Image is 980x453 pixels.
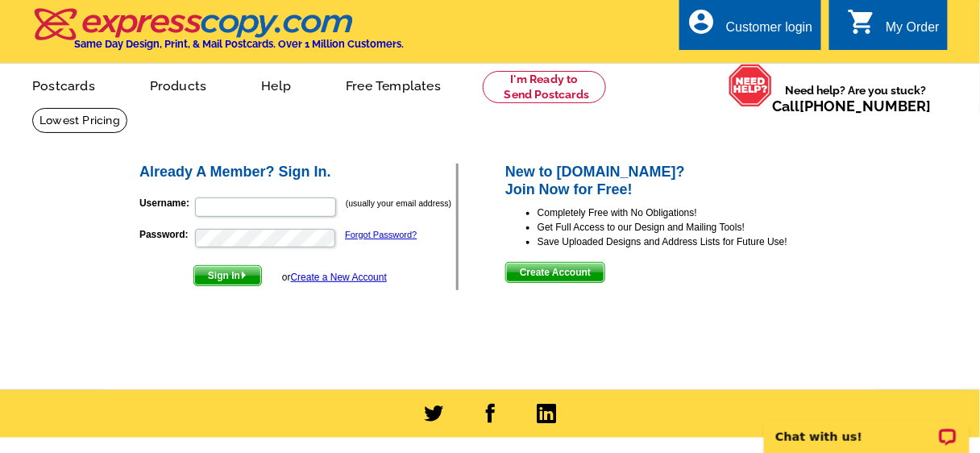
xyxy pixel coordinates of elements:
[538,220,843,235] li: Get Full Access to our Design and Mailing Tools!
[538,206,843,220] li: Completely Free with No Obligations!
[729,64,773,107] img: help
[687,7,716,36] i: account_circle
[194,266,261,285] span: Sign In
[6,65,121,103] a: Postcards
[847,18,940,38] a: shopping_cart My Order
[282,270,387,285] div: or
[506,263,604,282] span: Create Account
[320,65,467,103] a: Free Templates
[235,65,317,103] a: Help
[847,7,876,36] i: shopping_cart
[346,198,451,208] small: (usually your email address)
[726,20,813,43] div: Customer login
[538,235,843,249] li: Save Uploaded Designs and Address Lists for Future Use!
[291,272,387,283] a: Create a New Account
[687,18,813,38] a: account_circle Customer login
[124,65,233,103] a: Products
[505,164,843,198] h2: New to [DOMAIN_NAME]? Join Now for Free!
[74,38,404,50] h4: Same Day Design, Print, & Mail Postcards. Over 1 Million Customers.
[754,402,980,453] iframe: LiveChat chat widget
[32,19,404,50] a: Same Day Design, Print, & Mail Postcards. Over 1 Million Customers.
[886,20,940,43] div: My Order
[773,98,932,114] span: Call
[505,262,605,283] button: Create Account
[240,272,247,279] img: button-next-arrow-white.png
[800,98,932,114] a: [PHONE_NUMBER]
[773,82,940,114] span: Need help? Are you stuck?
[139,164,456,181] h2: Already A Member? Sign In.
[193,265,262,286] button: Sign In
[139,196,193,210] label: Username:
[345,230,417,239] a: Forgot Password?
[139,227,193,242] label: Password:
